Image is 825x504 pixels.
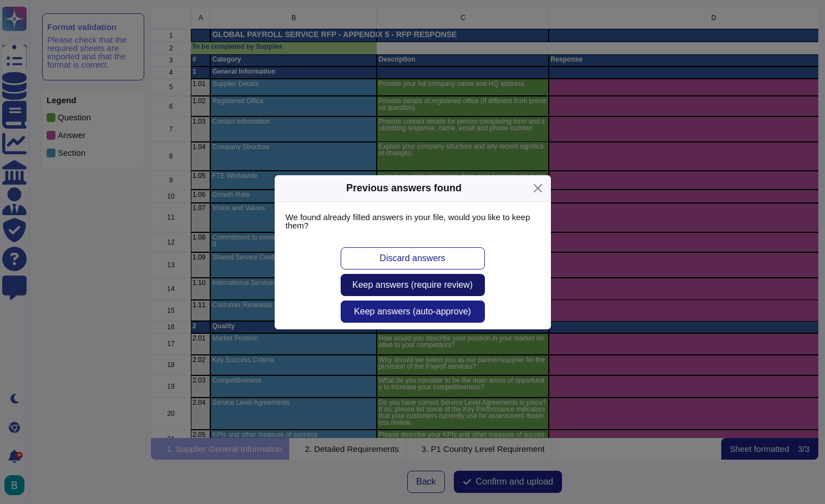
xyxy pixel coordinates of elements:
[341,274,485,296] button: Keep answers (require review)
[529,180,546,197] button: Close
[341,301,485,323] button: Keep answers (auto-approve)
[341,247,485,269] button: Discard answers
[346,181,462,196] div: Previous answers found
[275,202,551,241] div: We found already filled answers in your file, would you like to keep them?
[352,281,473,289] span: Keep answers (require review)
[354,307,471,316] span: Keep answers (auto-approve)
[379,254,445,263] span: Discard answers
